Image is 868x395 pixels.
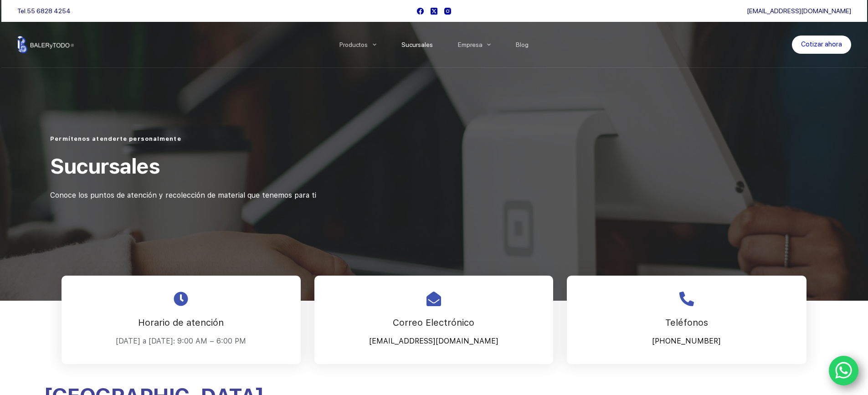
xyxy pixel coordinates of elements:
[326,334,542,348] p: [EMAIL_ADDRESS][DOMAIN_NAME]
[665,317,708,328] span: Teléfonos
[17,7,71,15] span: Tel.
[444,8,451,15] a: Instagram
[747,7,851,15] a: [EMAIL_ADDRESS][DOMAIN_NAME]
[393,317,474,328] span: Correo Electrónico
[431,8,437,15] a: X (Twitter)
[27,7,71,15] a: 55 6828 4254
[417,8,424,15] a: Facebook
[50,191,316,200] span: Conoce los puntos de atención y recolección de material que tenemos para ti
[138,317,224,328] span: Horario de atención
[792,36,851,54] a: Cotizar ahora
[17,36,74,53] img: Balerytodo
[50,135,181,142] span: Permítenos atenderte personalmente
[116,337,246,345] span: [DATE] a [DATE]: 9:00 AM – 6:00 PM
[829,356,859,386] a: WhatsApp
[578,334,795,348] p: [PHONE_NUMBER]
[327,22,541,67] nav: Menu Principal
[50,154,159,179] span: Sucursales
